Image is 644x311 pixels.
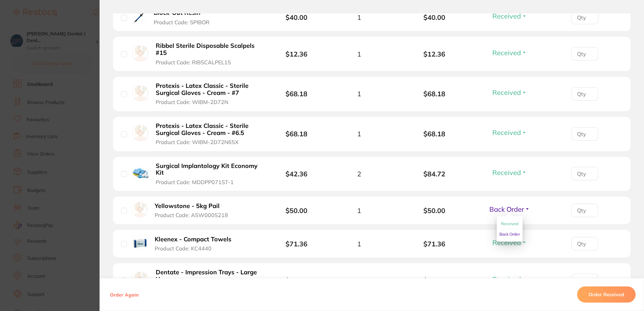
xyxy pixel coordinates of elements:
span: Product Code: KC4440 [155,245,212,251]
b: $12.36 [286,50,307,58]
button: Protexis - Latex Classic - Sterile Surgical Gloves - Cream - #6.5 Product Code: WIBM-2D72N65X [154,122,262,146]
span: Product Code: MDDPP071ST-1 [156,179,234,185]
b: $42.36 [286,170,307,178]
b: Yellowstone - 5kg Pail [155,203,220,210]
b: Ribbel Sterile Disposable Scalpels #15 [156,42,260,56]
button: Received [490,12,529,20]
b: Surgical Implantology Kit Economy Kit [156,163,260,176]
b: $14.09 [397,277,472,284]
span: 1 [357,13,361,21]
span: Received [492,168,521,177]
button: Received [501,219,518,229]
b: Block-Out Resin [154,9,200,16]
span: Received [492,238,521,247]
button: Received [490,275,529,283]
button: Dentate - Impression Trays - Large Upper Product Code: UNIMP005 [154,269,262,292]
input: Qty [571,237,598,250]
button: Received [490,168,529,177]
button: Received [490,128,529,137]
span: Received [492,88,521,97]
button: Block-Out Resin Product Code: SPIBOR [152,9,219,26]
img: Protexis - Latex Classic - Sterile Surgical Gloves - Cream - #6.5 [132,125,149,141]
b: $68.18 [286,130,307,138]
b: $50.00 [397,207,472,214]
span: Product Code: WIBM-2D72N65X [156,139,238,145]
button: Received [490,88,529,97]
img: Yellowstone - 5kg Pail [132,202,148,217]
img: Protexis - Latex Classic - Sterile Surgical Gloves - Cream - #7 [132,85,149,102]
button: Kleenex - Compact Towels Product Code: KC4440 [153,236,239,252]
input: Qty [571,47,598,61]
img: Surgical Implantology Kit Economy Kit [132,165,149,181]
button: Ribbel Sterile Disposable Scalpels #15 Product Code: RIBSCALPEL15 [154,42,262,66]
b: Dentate - Impression Trays - Large Upper [156,269,260,283]
input: Qty [571,127,598,141]
img: Ribbel Sterile Disposable Scalpels #15 [132,45,149,62]
span: Product Code: SPIBOR [154,19,210,25]
b: $71.36 [397,240,472,248]
b: $40.00 [286,13,307,22]
b: $12.36 [397,50,472,58]
button: Protexis - Latex Classic - Sterile Surgical Gloves - Cream - #7 Product Code: WIBM-2D72N [154,82,262,106]
span: 1 [357,277,361,284]
button: Yellowstone - 5kg Pail Product Code: ASW000S218 [153,202,236,219]
b: $14.09 [286,276,307,285]
b: $50.00 [286,206,307,215]
button: Surgical Implantology Kit Economy Kit Product Code: MDDPP071ST-1 [154,162,262,186]
span: Received [492,275,521,283]
b: $68.18 [286,90,307,98]
b: $71.36 [286,240,307,248]
span: 1 [357,207,361,214]
button: Order Again [108,291,141,298]
b: $68.18 [397,90,472,98]
button: Order Received [577,286,636,303]
span: Received [501,221,518,226]
img: Dentate - Impression Trays - Large Upper [132,272,149,288]
span: Product Code: WIBM-2D72N [156,99,228,105]
span: Product Code: ASW000S218 [155,212,228,218]
input: Qty [571,87,598,101]
span: Back Order [489,205,524,213]
span: Received [492,128,521,137]
img: Block-Out Resin [132,9,147,24]
span: 2 [357,170,361,178]
button: Back Order [487,205,532,213]
b: $40.00 [397,13,472,21]
span: Received [492,12,521,20]
span: 1 [357,50,361,58]
img: Kleenex - Compact Towels [132,235,148,251]
span: 1 [357,240,361,248]
span: Product Code: RIBSCALPEL15 [156,59,231,65]
span: Back Order [499,232,520,237]
span: 1 [357,130,361,138]
button: Back Order [499,229,520,239]
input: Qty [571,11,598,24]
b: Kleenex - Compact Towels [155,236,231,243]
span: 1 [357,90,361,98]
b: $68.18 [397,130,472,138]
input: Qty [571,204,598,217]
b: $84.72 [397,170,472,178]
input: Qty [571,167,598,180]
button: Received [490,238,529,247]
button: Received [490,48,529,57]
input: Qty [571,274,598,287]
span: Received [492,48,521,57]
b: Protexis - Latex Classic - Sterile Surgical Gloves - Cream - #7 [156,82,260,96]
b: Protexis - Latex Classic - Sterile Surgical Gloves - Cream - #6.5 [156,123,260,136]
